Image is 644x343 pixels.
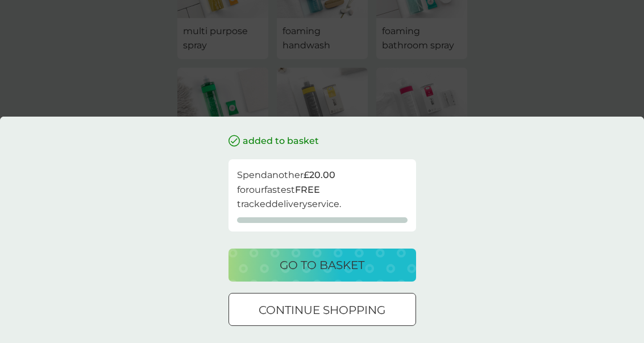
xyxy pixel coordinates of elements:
button: continue shopping [228,293,416,326]
p: go to basket [280,256,364,274]
p: added to basket [243,134,319,148]
strong: £20.00 [304,170,335,180]
p: Spend another for our fastest tracked delivery service. [237,168,408,212]
strong: FREE [295,184,320,195]
button: go to basket [228,249,416,282]
p: continue shopping [259,301,385,319]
